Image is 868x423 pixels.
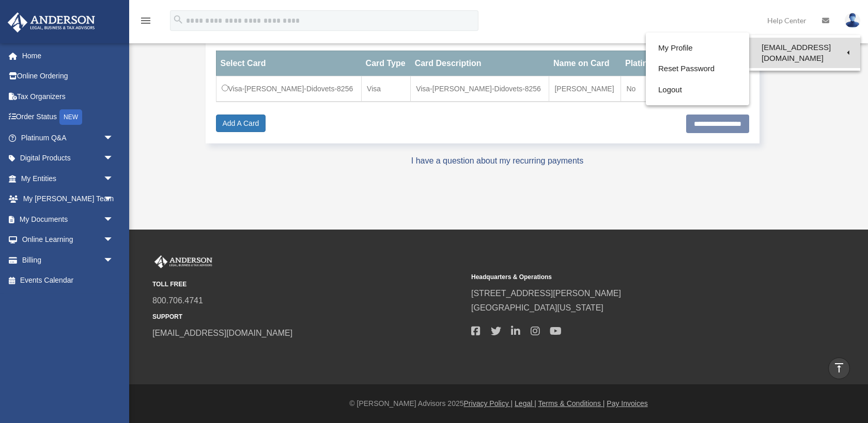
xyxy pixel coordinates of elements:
i: vertical_align_top [833,362,845,374]
a: Reset Password [646,58,749,79]
td: Visa [362,76,411,102]
span: arrow_drop_down [103,209,124,230]
a: [STREET_ADDRESS][PERSON_NAME] [471,289,621,298]
span: arrow_drop_down [103,168,124,189]
th: Select Card [216,51,362,76]
a: Order StatusNEW [7,107,129,128]
a: Platinum Q&Aarrow_drop_down [7,127,129,148]
a: 800.706.4741 [152,296,203,305]
span: arrow_drop_down [103,189,124,210]
td: [PERSON_NAME] [549,76,621,102]
a: Billingarrow_drop_down [7,250,129,270]
a: Legal | [515,399,536,408]
small: SUPPORT [152,312,464,322]
a: I have a question about my recurring payments [411,156,584,165]
small: Headquarters & Operations [471,272,783,283]
a: Online Learningarrow_drop_down [7,230,129,250]
img: Anderson Advisors Platinum Portal [152,255,214,269]
a: vertical_align_top [828,357,850,379]
a: Logout [646,79,749,101]
i: search [173,14,184,25]
small: TOLL FREE [152,279,464,290]
th: Card Description [411,51,549,76]
a: [GEOGRAPHIC_DATA][US_STATE] [471,303,603,312]
a: Terms & Conditions | [538,399,605,408]
a: Home [7,45,129,66]
a: Add A Card [216,115,266,132]
div: NEW [59,109,82,125]
a: My Documentsarrow_drop_down [7,209,129,230]
a: My Profile [646,38,749,59]
a: My Entitiesarrow_drop_down [7,168,129,189]
th: Platinum Card [621,51,687,76]
a: Digital Productsarrow_drop_down [7,148,129,169]
a: Pay Invoices [607,399,647,408]
a: [EMAIL_ADDRESS][DOMAIN_NAME] [152,329,292,337]
a: Online Ordering [7,66,129,87]
a: [EMAIL_ADDRESS][DOMAIN_NAME] [749,38,860,68]
span: arrow_drop_down [103,127,124,149]
a: menu [139,18,152,27]
a: Tax Organizers [7,86,129,107]
span: arrow_drop_down [103,230,124,251]
img: User Pic [845,13,860,28]
a: My [PERSON_NAME] Teamarrow_drop_down [7,189,129,209]
i: menu [139,14,152,27]
span: arrow_drop_down [103,250,124,271]
td: No [621,76,687,102]
span: arrow_drop_down [103,148,124,169]
td: Visa-[PERSON_NAME]-Didovets-8256 [216,76,362,102]
div: © [PERSON_NAME] Advisors 2025 [129,397,868,410]
img: Anderson Advisors Platinum Portal [5,12,98,32]
th: Card Type [362,51,411,76]
a: Events Calendar [7,270,129,291]
td: Visa-[PERSON_NAME]-Didovets-8256 [411,76,549,102]
th: Name on Card [549,51,621,76]
a: Privacy Policy | [464,399,513,408]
